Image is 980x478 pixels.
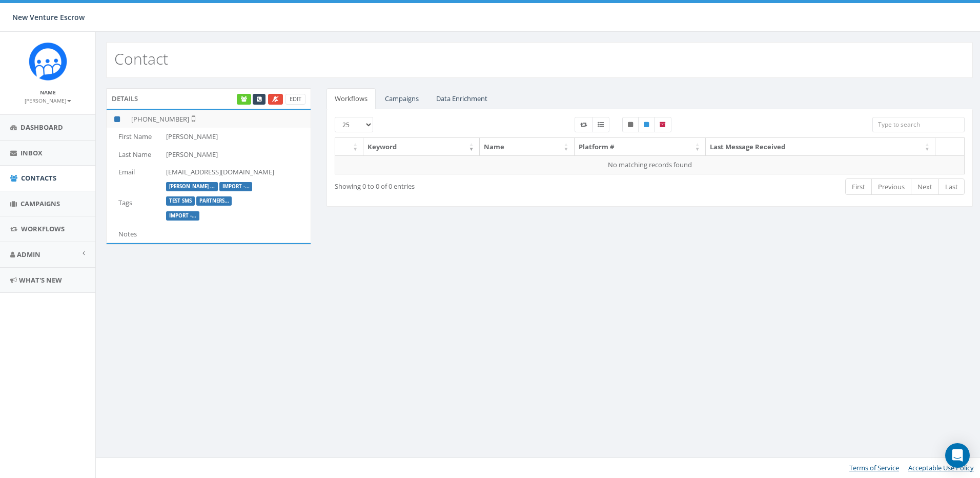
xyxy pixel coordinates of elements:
a: Enrich Contact [237,94,251,105]
td: Last Name [107,146,162,164]
small: Name [40,89,56,96]
span: Dashboard [21,123,63,132]
label: Import - 08/29/2025 [219,182,253,191]
th: Platform #: activate to sort column ascending [575,138,706,156]
a: [PERSON_NAME] [25,95,71,105]
div: Details [106,88,311,109]
td: [PHONE_NUMBER] [127,110,311,128]
td: [EMAIL_ADDRESS][DOMAIN_NAME] [162,163,311,181]
a: Make a Call [253,94,266,105]
i: This phone number is subscribed and will receive texts. [114,116,120,123]
a: Edit [285,94,305,105]
a: Campaigns [377,88,427,109]
label: Workflow [575,117,593,132]
label: Published [638,117,655,132]
th: Keyword: activate to sort column ascending [363,138,480,156]
td: [PERSON_NAME] [162,128,311,146]
label: Unpublished [622,117,639,132]
div: Open Intercom Messenger [945,443,970,468]
a: Acceptable Use Policy [908,463,974,472]
h2: Contact [114,50,168,67]
td: No matching records found [335,155,965,174]
span: Inbox [21,148,43,157]
span: Workflows [21,224,65,233]
label: Tamarra August 29 2025 [166,182,218,191]
span: Contacts [21,173,56,183]
td: [PERSON_NAME] [162,146,311,164]
div: Showing 0 to 0 of 0 entries [335,177,588,191]
th: Last Message Received: activate to sort column ascending [706,138,935,156]
a: Terms of Service [849,463,899,472]
label: Partners and Champions [196,196,232,206]
a: Data Enrichment [428,88,496,109]
input: Type to search [872,117,965,132]
a: Opt Out Contact [268,94,283,105]
i: Not Validated [189,114,195,123]
small: [PERSON_NAME] [25,97,71,104]
label: Menu [592,117,609,132]
a: Next [911,178,939,195]
th: Name: activate to sort column ascending [480,138,575,156]
a: Previous [871,178,911,195]
td: Notes [107,225,162,243]
a: Workflows [326,88,376,109]
td: Email [107,163,162,181]
a: First [845,178,872,195]
span: Campaigns [21,199,60,208]
span: What's New [19,275,62,285]
label: Import - 07/16/2025 [166,211,199,221]
a: Last [938,178,965,195]
label: Archived [654,117,671,132]
img: Rally_Corp_Icon_1.png [29,42,67,81]
span: Admin [17,250,40,259]
td: First Name [107,128,162,146]
td: Tags [107,181,162,225]
span: New Venture Escrow [12,12,85,22]
label: Test SMS [166,196,195,206]
th: : activate to sort column ascending [335,138,363,156]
